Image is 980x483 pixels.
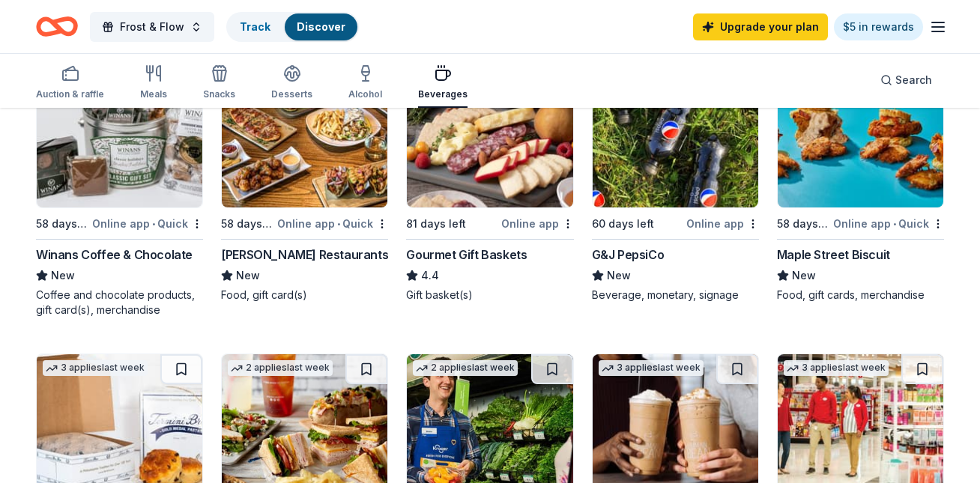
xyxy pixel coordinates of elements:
div: Alcohol [348,88,382,100]
div: Winans Coffee & Chocolate [36,246,193,264]
div: [PERSON_NAME] Restaurants [221,246,388,264]
a: Image for Gourmet Gift Baskets13 applieslast week81 days leftOnline appGourmet Gift Baskets4.4Gif... [406,64,573,303]
a: Image for Winans Coffee & ChocolateLocal58 days leftOnline app•QuickWinans Coffee & ChocolateNewC... [36,64,203,318]
div: G&J PepsiCo [592,246,665,264]
div: Snacks [203,88,235,100]
div: Beverage, monetary, signage [592,288,759,303]
button: Auction & raffle [36,58,104,108]
span: New [51,267,75,285]
a: Image for Thompson Restaurants58 days leftOnline app•Quick[PERSON_NAME] RestaurantsNewFood, gift ... [221,64,388,303]
div: Online app [501,214,574,233]
div: 3 applies last week [784,360,889,376]
a: Image for Maple Street Biscuit6 applieslast week58 days leftOnline app•QuickMaple Street BiscuitN... [777,64,944,303]
div: Meals [140,88,167,100]
a: Discover [297,20,345,33]
img: Image for G&J PepsiCo [593,65,758,207]
div: Auction & raffle [36,88,104,100]
a: Image for G&J PepsiCoLocal60 days leftOnline appG&J PepsiCoNewBeverage, monetary, signage [592,64,759,303]
span: • [152,218,155,230]
a: Upgrade your plan [693,13,828,40]
div: Gourmet Gift Baskets [406,246,527,264]
button: Alcohol [348,58,382,108]
a: Home [36,9,78,44]
div: 58 days left [777,215,830,233]
div: Food, gift card(s) [221,288,388,303]
button: Search [868,65,944,95]
span: • [893,218,896,230]
div: 81 days left [406,215,466,233]
div: 60 days left [592,215,654,233]
button: TrackDiscover [226,12,359,42]
span: • [337,218,340,230]
span: New [792,267,816,285]
img: Image for Gourmet Gift Baskets [407,65,572,207]
div: 2 applies last week [228,360,333,376]
div: 3 applies last week [599,360,704,376]
a: $5 in rewards [834,13,923,40]
span: Search [895,71,932,89]
div: Online app Quick [277,214,388,233]
div: 3 applies last week [43,360,148,376]
img: Image for Winans Coffee & Chocolate [37,65,202,207]
button: Snacks [203,58,235,108]
div: Gift basket(s) [406,288,573,303]
span: Frost & Flow [120,18,184,36]
div: 58 days left [221,215,274,233]
div: 58 days left [36,215,89,233]
span: New [236,267,260,285]
button: Meals [140,58,167,108]
div: Beverages [418,88,468,100]
button: Frost & Flow [90,12,214,42]
button: Beverages [418,58,468,108]
img: Image for Thompson Restaurants [222,65,387,207]
div: Online app Quick [833,214,944,233]
span: New [607,267,631,285]
span: 4.4 [421,267,439,285]
div: Food, gift cards, merchandise [777,288,944,303]
div: Desserts [271,88,312,100]
a: Track [240,20,270,33]
div: Coffee and chocolate products, gift card(s), merchandise [36,288,203,318]
div: Online app [686,214,759,233]
img: Image for Maple Street Biscuit [778,65,943,207]
div: Maple Street Biscuit [777,246,890,264]
div: Online app Quick [92,214,203,233]
div: 2 applies last week [413,360,518,376]
button: Desserts [271,58,312,108]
